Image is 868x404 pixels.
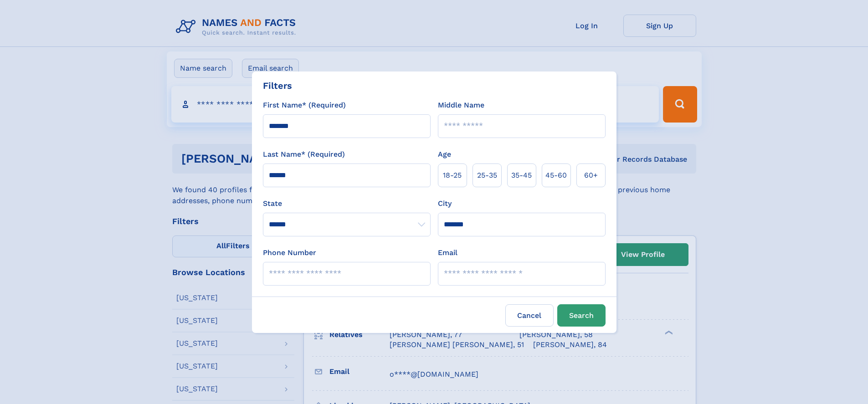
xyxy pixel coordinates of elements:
label: Email [438,247,457,258]
label: Cancel [505,304,554,327]
label: Age [438,149,451,160]
label: City [438,198,452,209]
span: 25‑35 [477,170,497,181]
label: First Name* (Required) [263,100,346,111]
div: Filters [263,79,292,92]
label: Phone Number [263,247,316,258]
span: 45‑60 [545,170,567,181]
span: 60+ [584,170,598,181]
span: 18‑25 [443,170,462,181]
label: Last Name* (Required) [263,149,345,160]
button: Search [557,304,606,327]
label: Middle Name [438,100,484,111]
label: State [263,198,431,209]
span: 35‑45 [511,170,532,181]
